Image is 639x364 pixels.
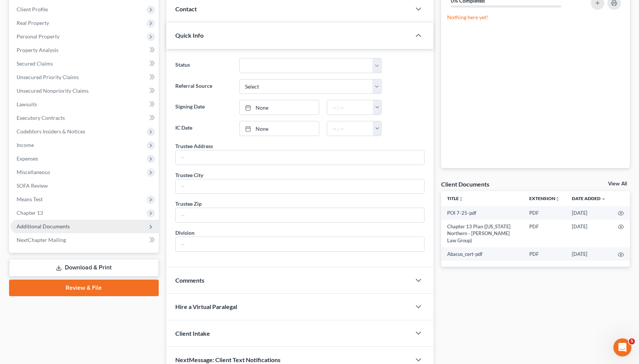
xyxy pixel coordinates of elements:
[17,115,65,121] span: Executory Contracts
[176,208,424,222] input: --
[447,14,624,21] p: Nothing here yet!
[176,150,424,165] input: --
[523,206,566,220] td: PDF
[17,47,58,53] span: Property Analysis
[613,338,631,356] iframe: Intercom live chat
[11,179,159,193] a: SOFA Review
[175,200,202,208] div: Trustee Zip
[17,101,37,107] span: Lawsuits
[175,5,197,12] span: Contact
[175,32,204,39] span: Quick Info
[441,220,523,247] td: Chapter 13 Plan ([US_STATE] Northern - [PERSON_NAME] Law Group)
[17,74,79,80] span: Unsecured Priority Claims
[441,180,489,188] div: Client Documents
[175,142,213,150] div: Trustee Address
[17,33,60,40] span: Personal Property
[17,155,38,162] span: Expenses
[327,100,373,115] input: -- : --
[572,196,606,201] a: Date Added expand_more
[11,70,159,84] a: Unsecured Priority Claims
[17,60,53,67] span: Secured Claims
[327,121,373,136] input: -- : --
[566,247,612,261] td: [DATE]
[601,197,606,201] i: expand_more
[17,128,85,135] span: Codebtors Insiders & Notices
[11,111,159,125] a: Executory Contracts
[523,220,566,247] td: PDF
[172,100,236,115] label: Signing Date
[9,280,159,296] a: Review & File
[17,223,70,229] span: Additional Documents
[240,100,319,115] a: None
[175,303,237,310] span: Hire a Virtual Paralegal
[441,206,523,220] td: POI 7-25-pdf
[172,58,236,73] label: Status
[176,237,424,251] input: --
[629,338,635,344] span: 5
[17,20,49,26] span: Real Property
[566,206,612,220] td: [DATE]
[17,6,48,12] span: Client Profile
[17,196,43,202] span: Means Test
[175,277,204,284] span: Comments
[9,259,159,277] a: Download & Print
[523,247,566,261] td: PDF
[240,121,319,136] a: None
[555,197,560,201] i: unfold_more
[175,229,195,237] div: Division
[529,196,560,201] a: Extensionunfold_more
[11,98,159,111] a: Lawsuits
[11,84,159,98] a: Unsecured Nonpriority Claims
[566,220,612,247] td: [DATE]
[441,247,523,261] td: Abacus_cert-pdf
[608,181,627,187] a: View All
[447,196,463,201] a: Titleunfold_more
[11,233,159,247] a: NextChapter Mailing
[172,121,236,136] label: IC Date
[175,356,280,363] span: NextMessage: Client Text Notifications
[17,87,89,94] span: Unsecured Nonpriority Claims
[175,330,210,337] span: Client Intake
[17,142,34,148] span: Income
[11,57,159,70] a: Secured Claims
[17,182,48,189] span: SOFA Review
[459,197,463,201] i: unfold_more
[17,237,66,243] span: NextChapter Mailing
[172,79,236,94] label: Referral Source
[17,210,43,216] span: Chapter 13
[176,179,424,194] input: --
[17,169,50,175] span: Miscellaneous
[175,171,203,179] div: Trustee City
[11,43,159,57] a: Property Analysis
